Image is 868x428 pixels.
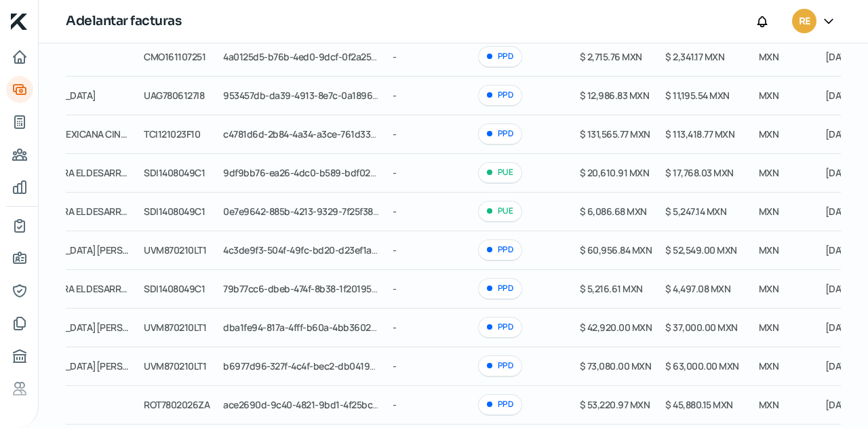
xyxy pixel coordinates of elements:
span: $ 73,080.00 MXN [580,359,652,372]
div: PPD [478,355,522,376]
span: MXN [759,128,779,140]
span: [DATE] [825,205,854,218]
span: b6977d96-327f-4c4f-bec2-db04196a1a35 [223,359,399,372]
span: - [393,89,397,102]
div: PPD [478,46,522,67]
span: $ 63,000.00 MXN [665,359,739,372]
span: $ 113,418.77 MXN [665,128,734,140]
span: $ 53,220.97 MXN [580,398,650,411]
span: UAG7806127I8 [144,89,204,102]
span: MXN [759,89,779,102]
span: MXN [759,359,779,372]
span: - [393,282,397,295]
span: [GEOGRAPHIC_DATA][PERSON_NAME] [4,358,130,374]
span: $ 5,247.14 MXN [665,205,726,218]
span: [DATE] [825,166,854,179]
span: $ 12,986.83 MXN [580,89,650,102]
span: SERVICIOS PARA EL DESARROLLO INTEGRAL COMUN EDUCATIVO [4,203,130,220]
span: $ 5,216.61 MXN [580,282,643,295]
span: - [393,166,397,179]
a: Pago a proveedores [6,141,33,168]
a: Adelantar facturas [6,76,33,103]
span: $ 11,195.54 MXN [665,89,730,102]
span: EXHIBIDORA MEXICANA CINEPOLIS [4,126,130,142]
span: UVM870210LT1 [144,244,206,256]
span: [DATE] [825,282,854,295]
span: - [393,398,397,411]
span: MXN [759,244,779,256]
span: MXN [759,205,779,218]
span: - [393,359,397,372]
span: ROTOPLAS [4,397,130,413]
a: Información general [6,245,33,272]
div: PUE [478,162,522,183]
span: [DATE] [825,321,854,334]
a: Mi contrato [6,212,33,239]
h1: Adelantar facturas [66,12,181,31]
span: $ 2,715.76 MXN [580,50,642,63]
span: [DATE] [825,359,854,372]
span: 0e7e9642-885b-4213-9329-7f25f38602da [223,205,400,218]
span: UVM870210LT1 [144,359,206,372]
a: Tus créditos [6,109,33,136]
span: - [393,50,397,63]
span: SERVICIOS PARA EL DESARROLLO INTEGRAL COMUN EDUCATIVO [4,281,130,297]
span: $ 20,610.91 MXN [580,166,650,179]
div: PPD [478,394,522,415]
a: Mis finanzas [6,174,33,201]
span: - [393,128,397,140]
span: $ 2,341.17 MXN [665,50,724,63]
span: ace2690d-9c40-4821-9bd1-4f25bc2aeeee [223,398,403,411]
span: $ 131,565.77 MXN [580,128,650,140]
div: PUE [478,201,522,222]
span: MXN [759,282,779,295]
div: PPD [478,85,522,106]
span: MXN [759,166,779,179]
span: $ 52,549.00 MXN [665,244,737,256]
span: [DATE] [825,398,854,411]
span: SERVICIOS PARA EL DESARROLLO INTEGRAL COMUN EDUCATIVO [4,165,130,181]
span: MXN [759,398,779,411]
span: 9df9bb76-ea26-4dc0-b589-bdf0275621b9 [223,166,406,179]
span: $ 6,086.68 MXN [580,205,647,218]
div: PPD [478,123,522,144]
span: [DATE] [825,244,854,256]
span: MXN [759,321,779,334]
div: PPD [478,317,522,338]
span: - [393,205,397,218]
div: PPD [478,278,522,299]
span: [DATE] [825,50,854,63]
span: $ 37,000.00 MXN [665,321,738,334]
span: - [393,244,397,256]
span: TCI121023F10 [144,128,200,140]
span: $ 4,497.08 MXN [665,282,730,295]
span: $ 45,880.15 MXN [665,398,733,411]
span: SDI1408049C1 [144,166,205,179]
a: Inicio [6,43,33,71]
span: SDI1408049C1 [144,205,205,218]
span: CMO161107251 [144,50,205,63]
span: MXN [759,50,779,63]
span: [DATE] [825,128,854,140]
span: $ 60,956.84 MXN [580,244,652,256]
span: 4a0125d5-b76b-4ed0-9dcf-0f2a25dc2823 [223,50,402,63]
span: $ 42,920.00 MXN [580,321,652,334]
span: [GEOGRAPHIC_DATA] [4,87,130,104]
span: UVM870210LT1 [144,321,206,334]
span: RE [799,14,810,30]
span: [GEOGRAPHIC_DATA][PERSON_NAME] [4,242,130,258]
span: - [393,321,397,334]
a: Referencias [6,375,33,402]
span: 4c3de9f3-504f-49fc-bd20-d23ef1af44f1 [223,244,391,256]
a: Buró de crédito [6,343,33,370]
span: dba1fe94-817a-4fff-b60a-4bb3602e668e [223,321,397,334]
span: 953457db-da39-4913-8e7c-0a18964d6db1 [223,89,404,102]
span: SDI1408049C1 [144,282,205,295]
a: Documentos [6,310,33,337]
div: PPD [478,239,522,260]
span: [GEOGRAPHIC_DATA][PERSON_NAME] [4,319,130,336]
span: 79b77cc6-dbeb-474f-8b38-1f2019598785 [223,282,397,295]
span: c4781d6d-2b84-4a34-a3ce-761d33bc01c0 [223,128,401,140]
span: [DATE] [825,89,854,102]
span: $ 17,768.03 MXN [665,166,734,179]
